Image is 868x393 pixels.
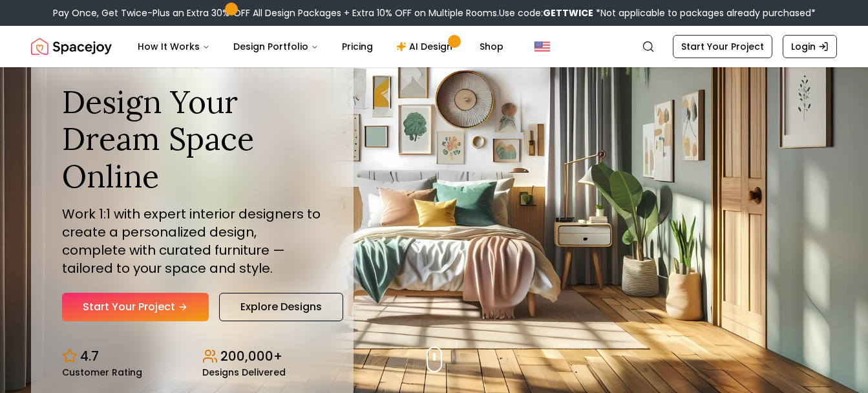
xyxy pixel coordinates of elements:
p: 200,000+ [220,347,282,365]
small: Customer Rating [62,368,142,377]
h1: Design Your Dream Space Online [62,83,323,195]
a: Shop [469,34,514,59]
a: Login [783,35,837,58]
div: Design stats [62,337,323,377]
p: Work 1:1 with expert interior designers to create a personalized design, complete with curated fu... [62,205,323,277]
nav: Main [127,34,514,59]
small: Designs Delivered [202,368,286,377]
nav: Global [31,26,837,67]
img: Spacejoy Logo [31,34,112,59]
a: Start Your Project [673,35,772,58]
img: United States [535,39,550,54]
a: Start Your Project [62,293,209,321]
a: Explore Designs [219,293,343,321]
b: GETTWICE [543,6,593,19]
a: AI Design [386,34,467,59]
p: 4.7 [80,347,99,365]
a: Pricing [332,34,383,59]
span: Use code: [499,6,593,19]
span: *Not applicable to packages already purchased* [593,6,816,19]
button: Design Portfolio [223,34,329,59]
a: Spacejoy [31,34,112,59]
button: How It Works [127,34,220,59]
div: Pay Once, Get Twice-Plus an Extra 30% OFF All Design Packages + Extra 10% OFF on Multiple Rooms. [53,6,816,19]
